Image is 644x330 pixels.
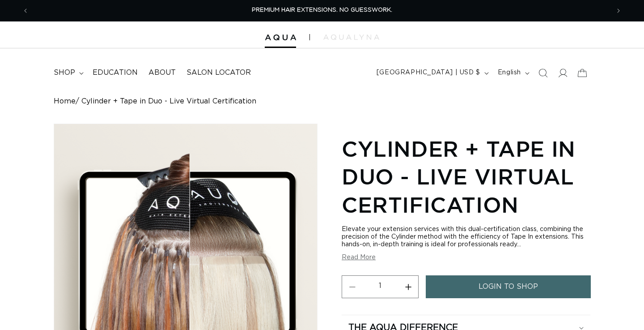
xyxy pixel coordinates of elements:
[143,63,181,83] a: About
[81,97,256,106] span: Cylinder + Tape in Duo - Live Virtual Certification
[426,275,591,298] a: login to shop
[48,63,87,83] summary: shop
[323,34,379,40] img: aqualyna.com
[148,68,176,77] span: About
[186,68,251,77] span: Salon Locator
[342,135,590,219] h1: Cylinder + Tape in Duo - Live Virtual Certification
[498,68,521,77] span: English
[181,63,256,83] a: Salon Locator
[93,68,138,77] span: Education
[609,2,628,19] button: Next announcement
[492,64,533,81] button: English
[342,226,590,249] div: Elevate your extension services with this dual-certification class, combining the precision of th...
[533,63,553,83] summary: Search
[479,275,538,298] span: login to shop
[54,97,76,106] a: Home
[54,68,75,77] span: shop
[87,63,143,83] a: Education
[16,2,35,19] button: Previous announcement
[371,64,492,81] button: [GEOGRAPHIC_DATA] | USD $
[265,34,296,41] img: Aqua Hair Extensions
[252,7,392,13] span: PREMIUM HAIR EXTENSIONS. NO GUESSWORK.
[54,97,590,106] nav: breadcrumbs
[377,68,480,77] span: [GEOGRAPHIC_DATA] | USD $
[342,254,376,261] button: Read More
